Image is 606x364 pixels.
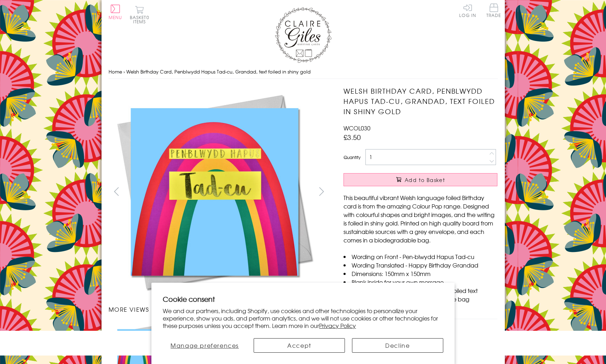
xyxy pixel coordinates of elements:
[405,176,445,183] span: Add to Basket
[130,6,149,24] button: Basket0 items
[344,252,497,261] li: Wording on Front - Pen-blwydd Hapus Tad-cu
[344,278,497,286] li: Blank inside for your own message
[344,86,497,116] h1: Welsh Birthday Card, Penblwydd Hapus Tad-cu, Grandad, text foiled in shiny gold
[344,261,497,269] li: Wording Translated - Happy Birthday Grandad
[133,14,149,25] span: 0 items
[344,269,497,278] li: Dimensions: 150mm x 150mm
[319,321,356,330] a: Privacy Policy
[109,5,122,19] button: Menu
[109,65,498,79] nav: breadcrumbs
[109,14,122,20] span: Menu
[313,183,329,199] button: next
[108,86,321,298] img: Welsh Birthday Card, Penblwydd Hapus Tad-cu, Grandad, text foiled in shiny gold
[163,307,443,329] p: We and our partners, including Shopify, use cookies and other technologies to personalize your ex...
[109,305,330,313] h3: More views
[329,86,542,298] img: Welsh Birthday Card, Penblwydd Hapus Tad-cu, Grandad, text foiled in shiny gold
[486,4,501,19] a: Trade
[352,338,443,353] button: Decline
[344,154,360,160] label: Quantity
[109,183,125,199] button: prev
[171,341,239,350] span: Manage preferences
[344,124,370,132] span: WCOL030
[344,193,497,244] p: This beautiful vibrant Welsh language foiled Birthday card is from the amazing Colour Pop range. ...
[486,4,501,17] span: Trade
[163,294,443,304] h2: Cookie consent
[344,173,497,186] button: Add to Basket
[275,7,331,63] img: Claire Giles Greetings Cards
[254,338,345,353] button: Accept
[109,68,122,75] a: Home
[126,68,311,75] span: Welsh Birthday Card, Penblwydd Hapus Tad-cu, Grandad, text foiled in shiny gold
[459,4,476,17] a: Log In
[123,68,125,75] span: ›
[163,338,247,353] button: Manage preferences
[344,132,361,142] span: £3.50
